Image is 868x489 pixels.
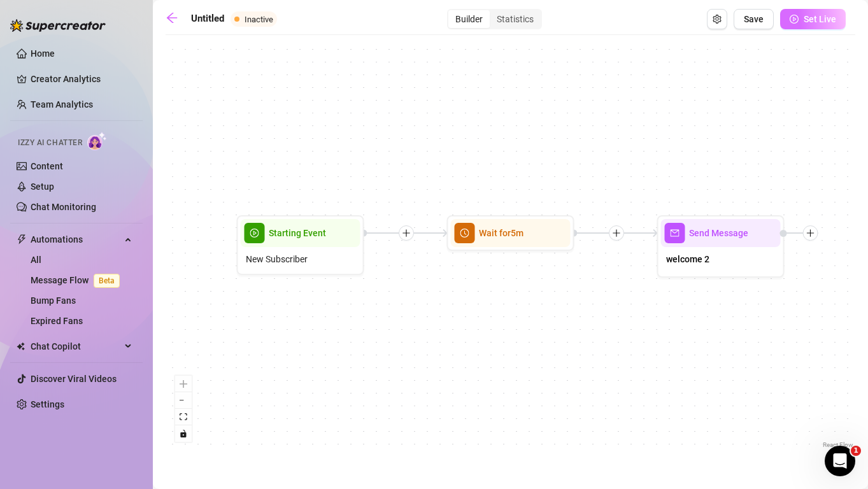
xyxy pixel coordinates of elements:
a: arrow-left [166,11,185,27]
span: plus [806,229,815,237]
a: Bump Fans [31,295,76,306]
a: Message FlowBeta [31,275,125,285]
span: Inactive [245,15,273,24]
img: Chat Copilot [17,342,25,351]
span: plus [612,229,621,237]
span: mail [665,223,685,243]
a: Expired Fans [31,316,83,326]
div: React Flow controls [175,376,192,442]
button: fit view [175,409,192,425]
a: Team Analytics [31,99,93,110]
span: arrow-left [166,11,178,24]
span: Izzy AI Chatter [18,137,82,149]
div: mailSend Messagewelcome 2 [657,215,785,278]
span: play-circle [790,15,799,24]
iframe: Intercom live chat [825,446,855,476]
a: Content [31,161,63,171]
span: Save [744,14,764,24]
a: Home [31,48,55,59]
span: clock-circle [455,223,475,243]
div: segmented control [447,9,542,29]
span: Beta [94,274,120,288]
strong: Untitled [191,13,224,24]
button: Set Live [780,9,846,29]
button: Save Flow [734,9,774,29]
span: thunderbolt [17,234,27,244]
span: Send Message [689,226,748,240]
span: welcome 2 [666,252,709,266]
a: React Flow attribution [823,441,853,448]
img: AI Chatter [87,132,107,150]
div: Builder [448,10,490,28]
span: Automations [31,229,121,250]
a: Setup [31,181,54,192]
span: Wait for 5m [479,226,523,240]
a: Discover Viral Videos [31,374,117,384]
button: toggle interactivity [175,425,192,442]
span: setting [713,15,722,24]
span: Starting Event [269,226,326,240]
button: Open Exit Rules [707,9,727,29]
span: plus [402,229,411,237]
a: All [31,255,41,265]
span: New Subscriber [246,252,308,266]
span: play-circle [245,223,265,243]
a: Chat Monitoring [31,202,96,212]
a: Settings [31,399,64,409]
div: clock-circleWait for5m [447,215,574,251]
span: Set Live [804,14,836,24]
div: play-circleStarting EventNew Subscriber [237,215,364,275]
div: Statistics [490,10,541,28]
a: Creator Analytics [31,69,132,89]
span: Chat Copilot [31,336,121,357]
img: logo-BBDzfeDw.svg [10,19,106,32]
button: zoom out [175,392,192,409]
span: 1 [851,446,861,456]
